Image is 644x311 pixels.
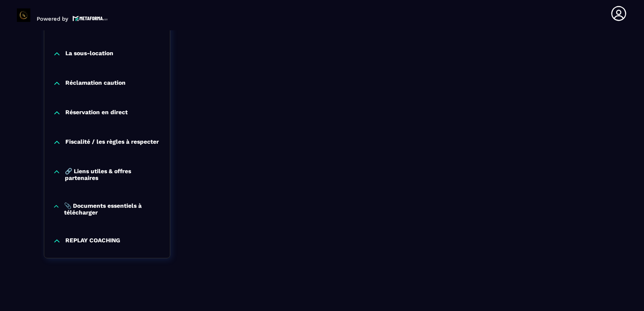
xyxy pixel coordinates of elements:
p: Réservation en direct [65,109,128,117]
p: 🔗 Liens utiles & offres partenaires [65,168,161,181]
p: 📎 Documents essentiels à télécharger [64,202,161,216]
img: logo [72,15,108,22]
p: REPLAY COACHING [65,237,120,245]
p: La sous-location [65,50,113,58]
p: Fiscalité / les règles à respecter [65,138,159,147]
img: logo-branding [17,8,30,22]
p: Réclamation caution [65,79,126,88]
p: Powered by [37,16,68,22]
